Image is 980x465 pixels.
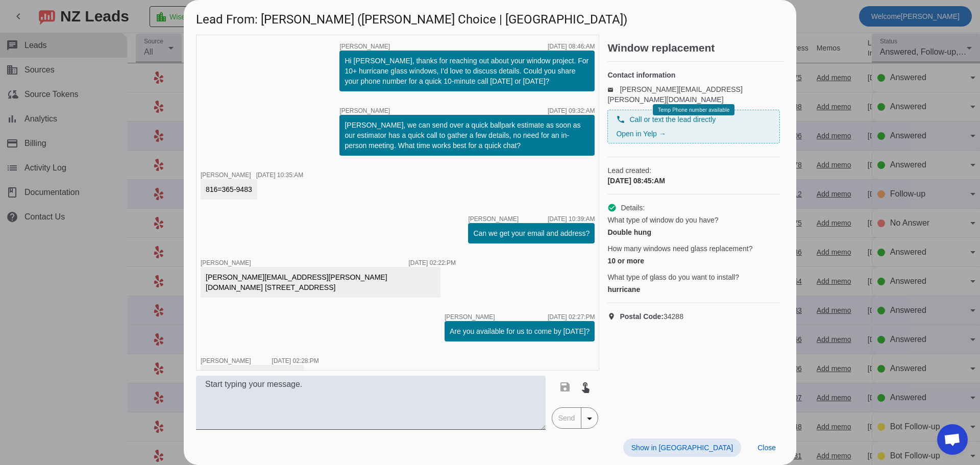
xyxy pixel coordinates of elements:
[206,272,435,292] div: [PERSON_NAME][EMAIL_ADDRESS][PERSON_NAME][DOMAIN_NAME] [STREET_ADDRESS]
[450,326,590,336] div: Are you available for us to come by [DATE]?
[339,43,390,50] span: [PERSON_NAME]
[272,358,318,364] div: [DATE] 02:28:PM
[607,312,620,321] mat-icon: location_on
[658,107,729,113] span: Temp Phone number available
[201,259,251,266] span: [PERSON_NAME]
[607,215,718,225] span: What type of window do you have?
[345,120,590,151] div: [PERSON_NAME], we can send over a quick ballpark estimate as soon as our estimator has a quick ca...
[607,85,742,104] a: [PERSON_NAME][EMAIL_ADDRESS][PERSON_NAME][DOMAIN_NAME]
[583,412,596,425] mat-icon: arrow_drop_down
[757,444,776,452] span: Close
[623,438,741,457] button: Show in [GEOGRAPHIC_DATA]
[616,130,666,138] a: Open in Yelp →
[607,87,620,92] mat-icon: email
[473,228,590,238] div: Can we get your email and address?
[607,227,780,237] div: Double hung
[256,172,303,178] div: [DATE] 10:35:AM
[607,203,617,212] mat-icon: check_circle
[607,272,739,282] span: What type of glass do you want to install?
[548,216,595,222] div: [DATE] 10:39:AM
[409,260,456,266] div: [DATE] 02:22:PM
[607,176,780,186] div: [DATE] 08:45:AM
[201,172,251,179] span: [PERSON_NAME]
[621,203,645,213] span: Details:
[548,108,595,114] div: [DATE] 09:32:AM
[548,314,595,320] div: [DATE] 02:27:PM
[937,424,968,455] div: Open chat
[749,438,784,457] button: Close
[548,43,595,50] div: [DATE] 08:46:AM
[206,184,252,194] div: 816=365-9483
[201,357,251,364] span: [PERSON_NAME]
[607,43,784,53] h2: Window replacement
[339,108,390,114] span: [PERSON_NAME]
[629,114,716,125] span: Call or text the lead directly
[445,314,495,320] span: [PERSON_NAME]
[620,311,683,322] span: 34288
[345,56,590,86] div: Hi [PERSON_NAME], thanks for reaching out about your window project. For 10+ hurricane glass wind...
[616,115,625,124] mat-icon: phone
[607,256,780,266] div: 10 or more
[468,216,519,222] span: [PERSON_NAME]
[607,243,752,254] span: How many windows need glass replacement?
[579,381,592,393] mat-icon: touch_app
[631,444,733,452] span: Show in [GEOGRAPHIC_DATA]
[620,312,664,321] strong: Postal Code:
[607,70,780,80] h4: Contact information
[607,165,780,176] span: Lead created:
[607,284,780,295] div: hurricane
